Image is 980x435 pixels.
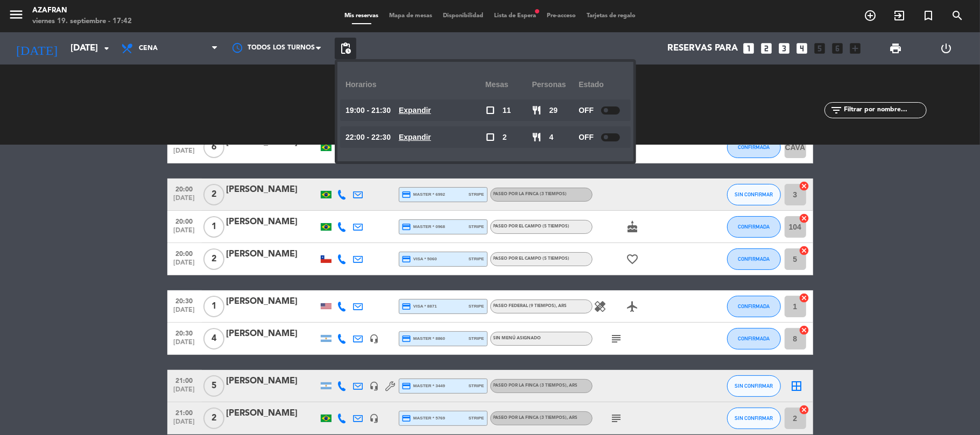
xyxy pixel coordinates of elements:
span: Pre-acceso [541,13,581,19]
div: [PERSON_NAME] [227,374,318,388]
span: OFF [579,131,594,144]
span: [DATE] [171,259,198,272]
i: looks_3 [778,41,792,55]
span: , ARS [556,304,567,308]
i: cake [626,220,639,233]
span: 19:00 - 21:30 [346,104,391,117]
i: looks_4 [795,41,809,55]
i: cancel [799,293,810,303]
i: turned_in_not [922,9,935,22]
span: [DATE] [171,147,198,160]
span: restaurant [532,132,542,142]
span: [DATE] [171,418,198,431]
span: master * 5769 [402,413,446,423]
div: personas [532,70,579,99]
span: stripe [469,382,484,389]
span: , ARS [567,416,578,420]
span: stripe [469,415,484,422]
i: cancel [799,404,810,415]
span: 2 [203,408,224,429]
span: master * 3449 [402,381,446,391]
span: 22:00 - 22:30 [346,131,391,144]
span: SIN CONFIRMAR [735,383,773,389]
span: Paseo por la finca (3 tiempos) [493,192,567,196]
i: credit_card [402,222,412,232]
div: [PERSON_NAME] [227,183,318,197]
span: stripe [469,303,484,310]
button: SIN CONFIRMAR [727,184,781,205]
div: viernes 19. septiembre - 17:42 [32,16,132,27]
span: master * 6992 [402,190,446,199]
span: 4 [549,131,554,144]
span: stripe [469,255,484,262]
i: [DATE] [8,37,65,60]
span: 20:00 [171,215,198,227]
i: looks_one [742,41,756,55]
i: looks_two [760,41,774,55]
span: check_box_outline_blank [485,105,495,115]
i: cancel [799,181,810,191]
i: credit_card [402,302,412,311]
span: CONFIRMADA [738,224,770,230]
span: Mis reservas [339,13,384,19]
i: credit_card [402,413,412,423]
span: stripe [469,191,484,198]
i: add_box [849,41,863,55]
i: healing [594,300,607,313]
span: 20:30 [171,294,198,306]
span: CONFIRMADA [738,303,770,309]
u: Expandir [399,133,431,141]
span: CONFIRMADA [738,144,770,150]
span: [DATE] [171,339,198,351]
i: power_settings_new [940,42,953,55]
button: CONFIRMADA [727,248,781,270]
span: Paseo por la finca (3 tiempos) [493,416,578,420]
span: 11 [503,104,511,117]
span: 20:00 [171,182,198,195]
button: SIN CONFIRMAR [727,408,781,429]
span: 2 [503,131,507,144]
i: credit_card [402,254,412,264]
span: , ARS [567,383,578,388]
i: arrow_drop_down [100,42,113,55]
span: visa * 5060 [402,254,437,264]
span: Paseo por el campo (5 tiempos) [493,256,570,261]
span: pending_actions [339,42,352,55]
span: check_box_outline_blank [485,132,495,142]
span: [DATE] [171,195,198,207]
i: cancel [799,213,810,224]
i: cancel [799,325,810,336]
span: Paseo por el campo (5 tiempos) [493,224,570,229]
span: 6 [203,137,224,158]
span: [DATE] [171,306,198,319]
span: Paseo Federal (9 tiempos) [493,304,567,308]
span: 5 [203,375,224,397]
span: Tarjetas de regalo [581,13,641,19]
button: CONFIRMADA [727,216,781,238]
div: [PERSON_NAME] [227,327,318,341]
i: filter_list [830,104,843,117]
span: 1 [203,296,224,317]
span: 21:00 [171,374,198,386]
span: CONFIRMADA [738,336,770,341]
span: 20:30 [171,326,198,339]
i: subject [610,412,623,425]
i: headset_mic [370,334,379,344]
span: Paseo por la finca (3 tiempos) [493,383,578,388]
button: SIN CONFIRMAR [727,375,781,397]
button: CONFIRMADA [727,137,781,158]
i: headset_mic [370,413,379,423]
span: 4 [203,328,224,350]
i: headset_mic [370,381,379,391]
span: Reservas para [668,44,738,54]
i: subject [610,332,623,345]
div: LOG OUT [921,32,972,65]
span: [DATE] [171,227,198,239]
span: 20:00 [171,247,198,259]
span: SIN CONFIRMAR [735,415,773,421]
span: CONFIRMADA [738,256,770,262]
div: [PERSON_NAME] [227,215,318,229]
i: credit_card [402,334,412,344]
div: Mesas [485,70,532,99]
input: Filtrar por nombre... [843,104,926,116]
